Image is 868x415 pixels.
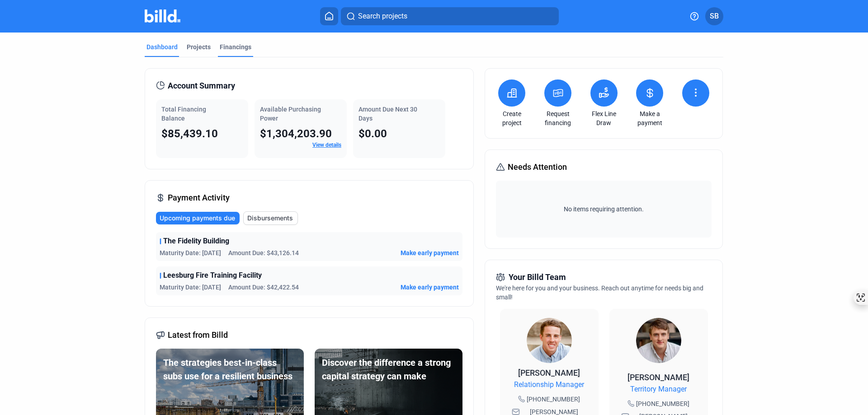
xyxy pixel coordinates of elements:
[163,356,297,383] div: The strategies best-in-class subs use for a resilient business
[187,42,211,51] div: Projects
[161,106,206,122] span: Total Financing Balance
[341,7,559,25] button: Search projects
[243,211,298,225] button: Disbursements
[518,368,580,378] span: [PERSON_NAME]
[228,283,299,292] span: Amount Due: $42,422.54
[527,395,580,404] span: [PHONE_NUMBER]
[710,11,719,22] span: SB
[163,236,229,247] span: The Fidelity Building
[627,373,689,382] span: [PERSON_NAME]
[146,42,178,51] div: Dashboard
[508,161,567,173] span: Needs Attention
[496,284,703,301] span: We're here for you and your business. Reach out anytime for needs big and small!
[160,214,235,223] span: Upcoming payments due
[163,270,262,281] span: Leesburg Fire Training Facility
[636,318,681,363] img: Territory Manager
[228,248,299,257] span: Amount Due: $43,126.14
[358,11,407,22] span: Search projects
[401,283,459,292] button: Make early payment
[156,212,240,224] button: Upcoming payments due
[145,9,180,23] img: Billd Company Logo
[168,329,228,341] span: Latest from Billd
[168,191,230,204] span: Payment Activity
[509,271,566,284] span: Your Billd Team
[527,318,572,363] img: Relationship Manager
[514,379,584,390] span: Relationship Manager
[496,109,528,127] a: Create project
[401,248,459,257] button: Make early payment
[359,127,387,140] span: $0.00
[312,142,341,148] a: View details
[500,205,708,214] span: No items requiring attention.
[630,384,687,395] span: Territory Manager
[220,42,251,51] div: Financings
[260,106,321,122] span: Available Purchasing Power
[247,214,293,223] span: Disbursements
[588,109,620,127] a: Flex Line Draw
[542,109,574,127] a: Request financing
[160,248,221,257] span: Maturity Date: [DATE]
[359,106,417,122] span: Amount Due Next 30 Days
[634,109,665,127] a: Make a payment
[161,127,218,140] span: $85,439.10
[260,127,332,140] span: $1,304,203.90
[160,283,221,292] span: Maturity Date: [DATE]
[322,356,455,383] div: Discover the difference a strong capital strategy can make
[168,79,235,92] span: Account Summary
[636,399,689,408] span: [PHONE_NUMBER]
[705,7,723,25] button: SB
